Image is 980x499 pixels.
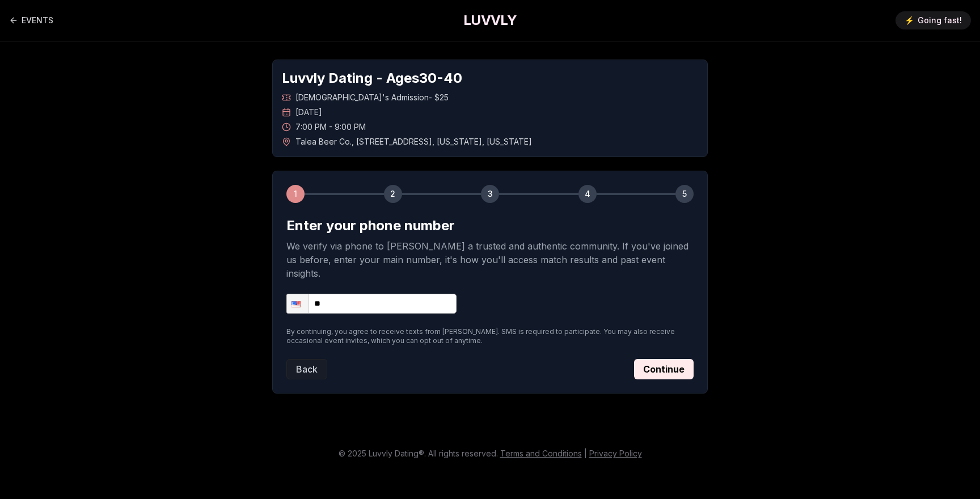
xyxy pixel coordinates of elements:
[295,121,366,133] span: 7:00 PM - 9:00 PM
[9,9,53,32] a: Back to events
[286,239,694,280] p: We verify via phone to [PERSON_NAME] a trusted and authentic community. If you've joined us befor...
[295,107,322,118] span: [DATE]
[282,69,698,87] h1: Luvvly Dating - Ages 30 - 40
[295,92,449,103] span: [DEMOGRAPHIC_DATA]'s Admission - $25
[905,15,914,26] span: ⚡️
[634,359,694,379] button: Continue
[286,185,305,203] div: 1
[589,449,642,458] a: Privacy Policy
[286,217,694,235] h2: Enter your phone number
[463,11,517,29] a: LUVVLY
[481,185,499,203] div: 3
[500,449,582,458] a: Terms and Conditions
[578,185,597,203] div: 4
[286,359,327,379] button: Back
[295,136,532,147] span: Talea Beer Co. , [STREET_ADDRESS] , [US_STATE] , [US_STATE]
[675,185,694,203] div: 5
[287,294,309,313] div: United States: + 1
[384,185,402,203] div: 2
[918,15,962,26] span: Going fast!
[286,327,694,345] p: By continuing, you agree to receive texts from [PERSON_NAME]. SMS is required to participate. You...
[584,449,587,458] span: |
